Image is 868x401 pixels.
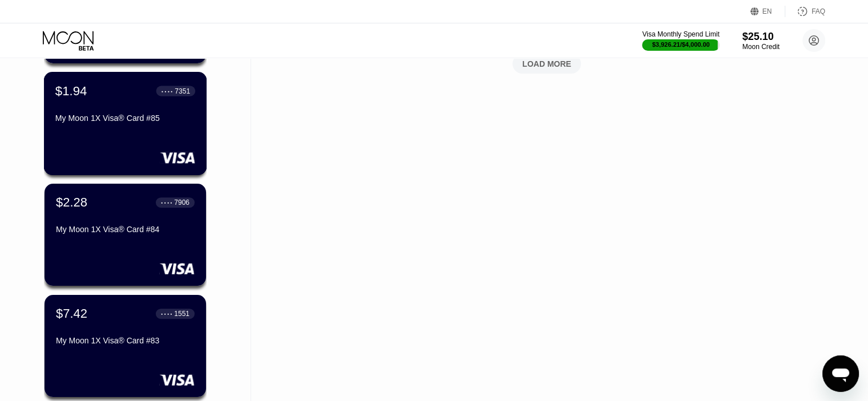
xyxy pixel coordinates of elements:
[45,184,206,286] div: $2.28● ● ● ●7906My Moon 1X Visa® Card #84
[162,89,173,92] div: ● ● ● ●
[45,295,206,397] div: $7.42● ● ● ●1551My Moon 1X Visa® Card #83
[45,72,206,175] div: $1.94● ● ● ●7351My Moon 1X Visa® Card #85
[812,7,825,15] div: FAQ
[56,336,195,345] div: My Moon 1X Visa® Card #83
[742,31,780,43] div: $25.10
[161,201,172,204] div: ● ● ● ●
[56,225,195,234] div: My Moon 1X Visa® Card #84
[55,83,87,98] div: $1.94
[174,199,189,206] div: 7906
[652,41,710,48] div: $3,926.21 / $4,000.00
[174,310,189,318] div: 1551
[56,306,87,321] div: $7.42
[522,59,571,69] div: LOAD MORE
[56,195,87,210] div: $2.28
[822,355,859,392] iframe: Button to launch messaging window
[268,54,825,74] div: LOAD MORE
[161,312,172,315] div: ● ● ● ●
[642,30,719,51] div: Visa Monthly Spend Limit$3,926.21/$4,000.00
[175,87,190,95] div: 7351
[762,7,772,15] div: EN
[742,31,780,51] div: $25.10Moon Credit
[785,6,825,17] div: FAQ
[55,114,195,123] div: My Moon 1X Visa® Card #85
[750,6,785,17] div: EN
[642,30,719,38] div: Visa Monthly Spend Limit
[742,43,780,51] div: Moon Credit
